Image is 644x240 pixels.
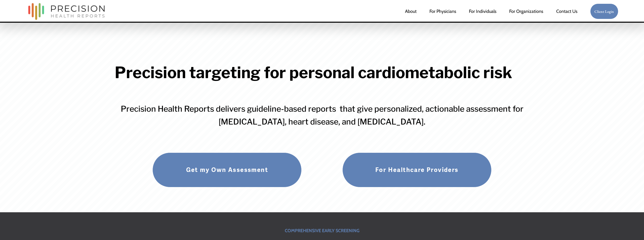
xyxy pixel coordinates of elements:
span: For Organizations [509,7,543,16]
a: For Physicians [429,6,456,16]
a: Get my Own Assessment [152,153,302,187]
a: For Individuals [469,6,496,16]
a: For Healthcare Providers [342,153,492,187]
img: Precision Health Reports [26,1,107,22]
h3: Precision Health Reports delivers guideline-based reports that give personalized, actionable asse... [115,102,530,128]
a: folder dropdown [509,6,543,16]
a: About [405,6,417,16]
strong: Precision targeting for personal cardiometabolic risk [115,63,512,82]
a: Client Login [590,4,618,19]
iframe: Chat Widget [619,216,644,240]
strong: COMPREHENSIVE EARLY SCREENING [285,228,359,233]
a: Contact Us [556,6,577,16]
